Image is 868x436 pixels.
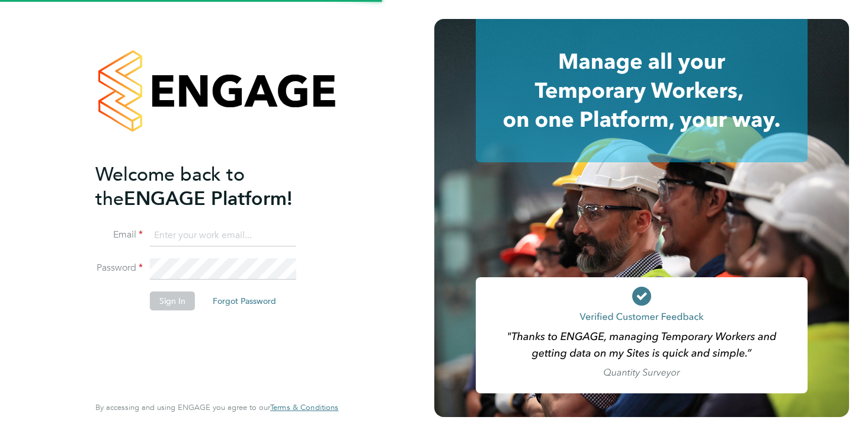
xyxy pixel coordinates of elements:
[270,402,338,412] span: Terms & Conditions
[95,262,143,274] label: Password
[203,291,286,310] button: Forgot Password
[150,225,296,246] input: Enter your work email...
[95,163,245,210] span: Welcome back to the
[95,162,326,211] h2: ENGAGE Platform!
[150,291,195,310] button: Sign In
[95,402,338,412] span: By accessing and using ENGAGE you agree to our
[95,229,143,241] label: Email
[270,403,338,412] a: Terms & Conditions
